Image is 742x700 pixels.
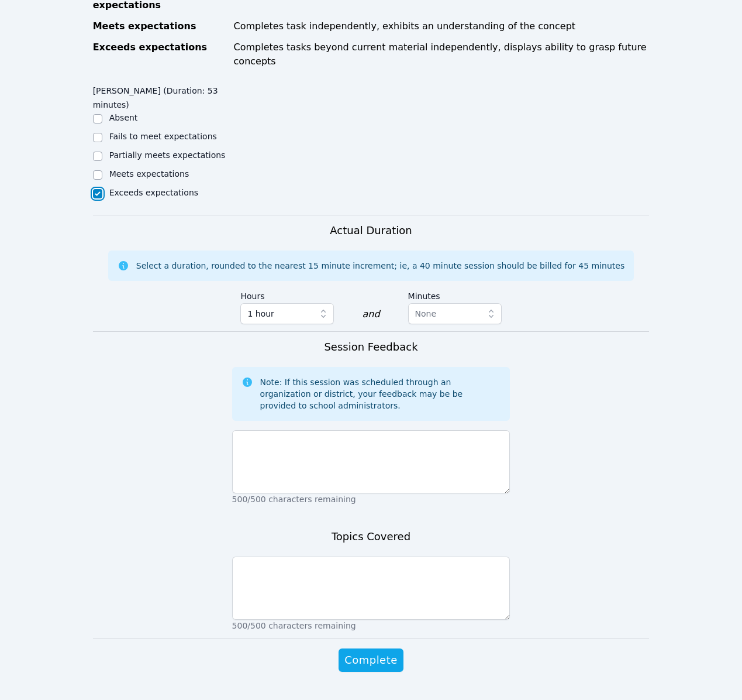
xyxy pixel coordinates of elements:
button: Complete [339,648,403,672]
span: None [415,309,437,318]
div: and [362,307,379,321]
div: Exceeds expectations [93,40,227,68]
div: Completes tasks beyond current material independently, displays ability to grasp future concepts [234,40,650,68]
h3: Actual Duration [330,222,412,239]
label: Fails to meet expectations [109,132,217,141]
div: Note: If this session was scheduled through an organization or district, your feedback may be be ... [260,376,501,411]
span: Complete [344,652,397,668]
label: Absent [109,113,138,122]
label: Exceeds expectations [109,188,198,197]
legend: [PERSON_NAME] (Duration: 53 minutes) [93,80,232,112]
label: Minutes [408,286,502,303]
button: None [408,303,502,324]
div: Completes task independently, exhibits an understanding of the concept [234,19,650,33]
p: 500/500 characters remaining [232,493,510,505]
h3: Session Feedback [324,339,417,355]
p: 500/500 characters remaining [232,620,510,632]
div: Meets expectations [93,19,227,33]
label: Partially meets expectations [109,150,226,160]
label: Hours [240,286,334,303]
div: Select a duration, rounded to the nearest 15 minute increment; ie, a 40 minute session should be ... [136,260,624,272]
label: Meets expectations [109,169,189,179]
span: 1 hour [247,307,274,321]
h3: Topics Covered [332,529,410,545]
button: 1 hour [240,303,334,324]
